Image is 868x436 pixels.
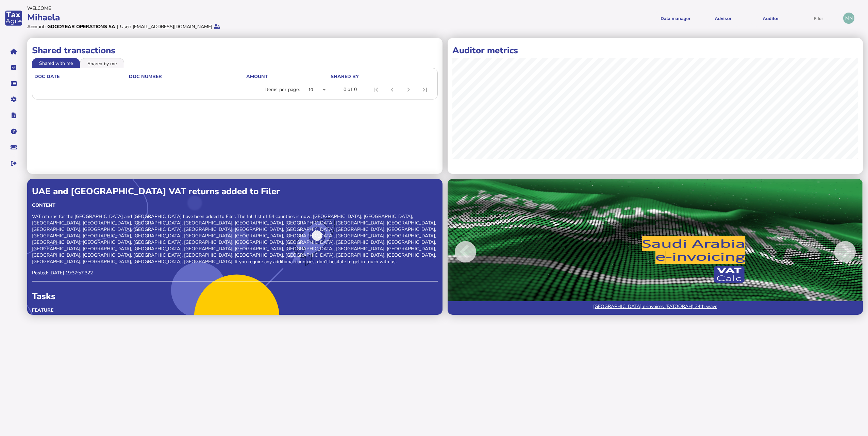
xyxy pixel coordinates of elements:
button: Last page [417,81,433,98]
a: [GEOGRAPHIC_DATA] e-invoices (FATOORAH) 24th wave [448,301,863,315]
div: shared by [331,73,359,80]
i: Data manager [11,84,17,84]
i: Protected by 2-step verification [214,24,220,29]
img: Image for blog post: Saudi Arabia e-invoices (FATOORAH) 24th wave [448,179,863,315]
p: Posted: [DATE] 19:37:57.322 [32,270,438,276]
button: Previous page [384,81,400,98]
div: Amount [246,73,330,80]
button: Manage settings [6,92,21,107]
menu: navigate products [435,10,840,26]
button: Sign out [6,156,21,170]
p: VAT returns for the [GEOGRAPHIC_DATA] and [GEOGRAPHIC_DATA] have been added to Filer. The full li... [32,213,438,265]
button: Shows a dropdown of Data manager options [654,10,697,26]
h1: Shared transactions [32,44,438,56]
button: Home [6,44,21,59]
div: doc date [34,73,128,80]
div: 0 of 0 [344,86,357,93]
div: doc number [129,73,162,80]
div: doc date [34,73,60,80]
button: Tasks [6,60,21,75]
button: Raise a support ticket [6,140,21,155]
div: doc number [129,73,246,80]
div: Mihaela [27,12,432,23]
div: shared by [331,73,433,80]
div: Items per page: [265,86,300,93]
div: Content [32,202,438,208]
button: Next page [400,81,417,98]
button: Shows a dropdown of VAT Advisor options [702,10,745,26]
h1: Auditor metrics [452,44,858,56]
div: | [117,23,118,30]
div: User: [120,23,131,30]
li: Shared by me [80,58,124,68]
button: Help pages [6,124,21,139]
button: Developer hub links [6,108,21,123]
div: [EMAIL_ADDRESS][DOMAIN_NAME] [133,23,212,30]
button: Previous [448,184,505,320]
div: Account: [27,23,46,30]
div: Amount [246,73,268,80]
div: Welcome [27,5,432,12]
button: Filer [797,10,840,26]
div: UAE and [GEOGRAPHIC_DATA] VAT returns added to Filer [32,185,438,197]
div: Tasks [32,290,438,302]
button: Data manager [6,76,21,91]
div: Feature [32,307,438,313]
button: First page [368,81,384,98]
li: Shared with me [32,58,80,68]
div: Goodyear Operations SA [47,23,115,30]
button: Auditor [749,10,792,26]
div: Profile settings [843,13,854,24]
button: Next [806,184,863,320]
